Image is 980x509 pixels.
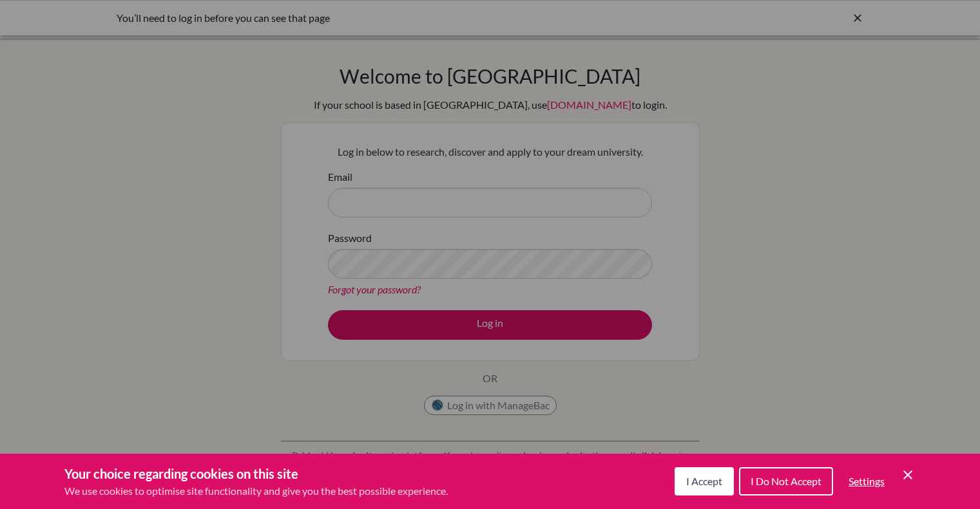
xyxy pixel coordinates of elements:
span: I Do Not Accept [751,475,821,487]
h3: Your choice regarding cookies on this site [64,464,448,483]
span: Settings [849,475,885,487]
span: I Accept [686,475,722,487]
p: We use cookies to optimise site functionality and give you the best possible experience. [64,483,448,499]
button: Settings [838,468,895,494]
button: I Do Not Accept [739,467,833,495]
button: Save and close [900,467,916,483]
button: I Accept [675,467,734,495]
